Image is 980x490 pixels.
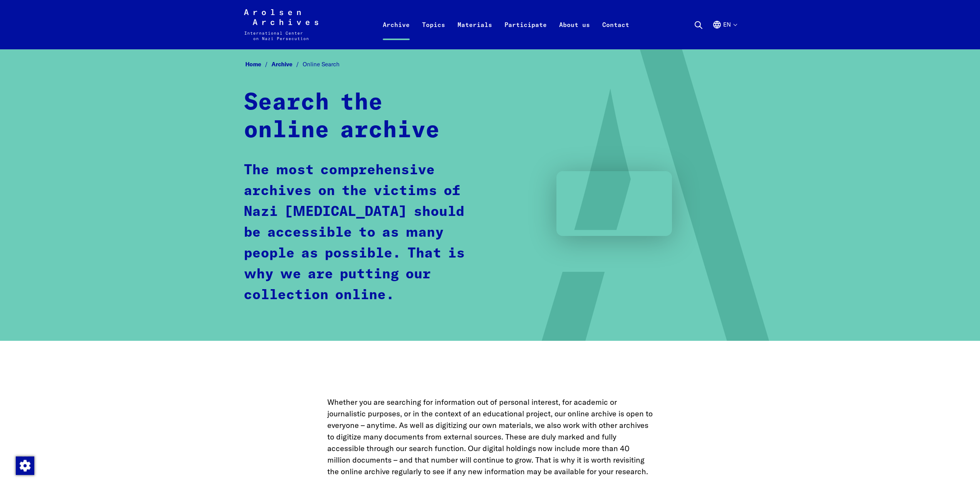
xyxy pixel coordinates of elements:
[245,61,271,68] a: Home
[377,9,635,40] nav: Primary
[327,396,653,477] p: Whether you are searching for information out of personal interest, for academic or journalistic ...
[416,19,451,49] a: Topics
[244,160,477,306] p: The most comprehensive archives on the victims of Nazi [MEDICAL_DATA] should be accessible to as ...
[244,91,440,142] strong: Search the online archive
[303,61,340,68] span: Online Search
[451,19,498,49] a: Materials
[271,61,303,68] a: Archive
[244,59,737,71] nav: Breadcrumb
[498,19,553,49] a: Participate
[553,19,596,49] a: About us
[16,456,34,475] img: Change consent
[377,19,416,49] a: Archive
[596,19,635,49] a: Contact
[712,20,737,48] button: English, language selection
